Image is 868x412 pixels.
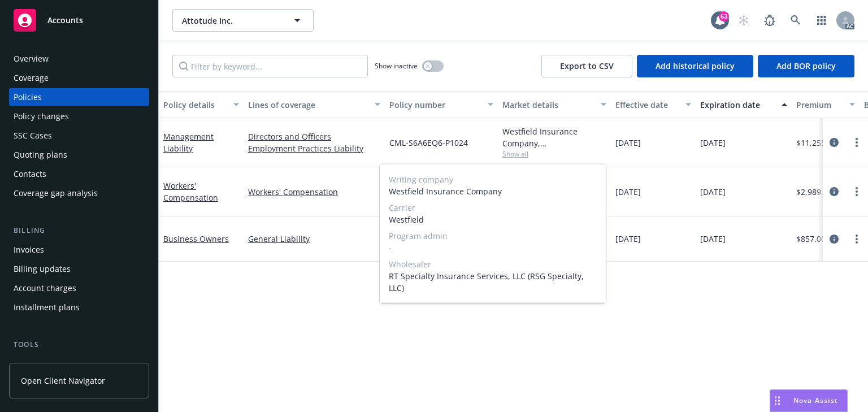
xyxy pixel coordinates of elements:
[248,142,380,154] a: Employment Practices Liability
[502,149,606,159] span: Show all
[389,137,468,149] span: CML-S6A6EQ6-P1024
[389,214,597,225] span: Westfield
[696,91,792,118] button: Expiration date
[850,185,863,198] a: more
[700,186,726,198] span: [DATE]
[21,375,105,387] span: Open Client Navigator
[827,232,841,246] a: circleInformation
[389,258,597,270] span: Wholesaler
[9,88,149,106] a: Policies
[615,99,679,111] div: Effective date
[770,390,784,411] div: Drag to move
[784,9,807,32] a: Search
[9,279,149,297] a: Account charges
[502,125,606,149] div: Westfield Insurance Company, [GEOGRAPHIC_DATA], RT Specialty Insurance Services, LLC (RSG Special...
[9,165,149,183] a: Contacts
[47,16,83,25] span: Accounts
[541,55,632,77] button: Export to CSV
[244,91,385,118] button: Lines of coverage
[792,91,860,118] button: Premium
[498,91,611,118] button: Market details
[827,185,841,198] a: circleInformation
[796,186,832,198] span: $2,989.00
[9,298,149,316] a: Installment plans
[389,230,597,242] span: Program admin
[827,136,841,149] a: circleInformation
[560,60,614,71] span: Export to CSV
[389,270,597,294] span: RT Specialty Insurance Services, LLC (RSG Specialty, LLC)
[637,55,753,77] button: Add historical policy
[9,69,149,87] a: Coverage
[732,9,755,32] a: Start snowing
[758,55,854,77] button: Add BOR policy
[163,131,214,154] a: Management Liability
[14,279,76,297] div: Account charges
[159,91,244,118] button: Policy details
[611,91,696,118] button: Effective date
[14,69,49,87] div: Coverage
[389,242,597,254] span: -
[656,60,735,71] span: Add historical policy
[9,241,149,259] a: Invoices
[776,60,836,71] span: Add BOR policy
[9,107,149,125] a: Policy changes
[248,233,380,245] a: General Liability
[14,146,67,164] div: Quoting plans
[14,107,69,125] div: Policy changes
[615,186,641,198] span: [DATE]
[615,137,641,149] span: [DATE]
[389,99,481,111] div: Policy number
[14,88,42,106] div: Policies
[502,99,594,111] div: Market details
[9,225,149,236] div: Billing
[375,61,418,71] span: Show inactive
[9,127,149,145] a: SSC Cases
[248,131,380,142] a: Directors and Officers
[700,99,775,111] div: Expiration date
[385,91,498,118] button: Policy number
[9,339,149,350] div: Tools
[9,146,149,164] a: Quoting plans
[14,241,44,259] div: Invoices
[9,184,149,202] a: Coverage gap analysis
[248,186,380,198] a: Workers' Compensation
[389,174,597,185] span: Writing company
[9,50,149,68] a: Overview
[14,165,46,183] div: Contacts
[9,5,149,36] a: Accounts
[719,11,729,21] div: 63
[793,396,838,405] span: Nova Assist
[850,232,863,246] a: more
[172,9,314,32] button: Attotude Inc.
[796,99,843,111] div: Premium
[163,180,218,203] a: Workers' Compensation
[850,136,863,149] a: more
[389,185,597,197] span: Westfield Insurance Company
[700,137,726,149] span: [DATE]
[389,202,597,214] span: Carrier
[182,15,280,27] span: Attotude Inc.
[248,99,368,111] div: Lines of coverage
[14,50,49,68] div: Overview
[14,260,71,278] div: Billing updates
[14,184,98,202] div: Coverage gap analysis
[14,127,52,145] div: SSC Cases
[172,55,368,77] input: Filter by keyword...
[770,389,848,412] button: Nova Assist
[796,137,837,149] span: $11,255.00
[9,260,149,278] a: Billing updates
[758,9,781,32] a: Report a Bug
[700,233,726,245] span: [DATE]
[163,99,227,111] div: Policy details
[810,9,833,32] a: Switch app
[14,298,80,316] div: Installment plans
[796,233,826,245] span: $857.00
[615,233,641,245] span: [DATE]
[163,233,229,244] a: Business Owners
